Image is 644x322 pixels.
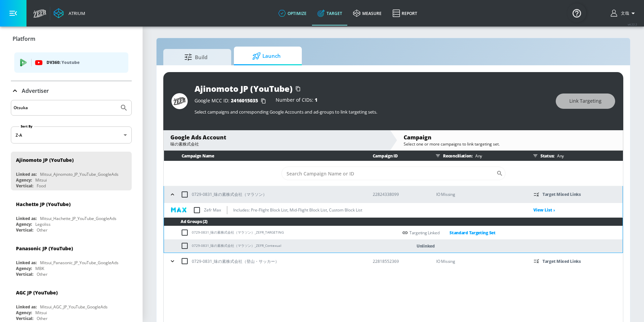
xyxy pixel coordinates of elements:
[35,221,51,227] div: Legoliss
[35,266,44,271] div: MBK
[567,3,586,22] button: Open Resource Center
[164,130,390,150] div: Google Ads Account味の素株式会社
[11,152,132,190] div: Ajinomoto JP (YouTube)Linked as:Mitsui_Ajinomoto_JP_YouTube_GoogleAdsAgency:MitsuiVertical:Food
[11,29,132,48] div: Platform
[11,196,132,235] div: Hachette JP (YouTube)Linked as:Mitsui_Hachette_JP_YouTube_GoogleAdsAgency:LegolissVertical:Other
[40,304,108,310] div: Mitsui_AGC_JP_YouTube_GoogleAds
[409,229,496,237] div: Targeting Linked
[233,206,362,214] p: Includes: Pre-Flight Block List, Mid-Flight Block List, Custom Block List
[362,151,426,161] th: Campaign ID
[436,190,523,198] p: IO Missing
[433,151,523,161] div: Reconciliation:
[542,190,581,198] p: Target Mixed Links
[312,1,348,26] a: Target
[116,100,131,115] button: Submit Search
[16,221,32,227] div: Agency:
[404,141,616,147] div: Select one or more campaigns to link targeting set.
[16,304,37,310] div: Linked as:
[164,239,398,253] td: 0729-0831_味の素株式会社（マラソン）_ZEFR_Contexual
[16,157,74,163] div: Ajinomoto JP (YouTube)
[473,152,482,159] p: Any
[11,240,132,279] div: Panasonic JP (YouTube)Linked as:Mitsui_Panasonic_JP_YouTube_GoogleAdsAgency:MBKVertical:Other
[281,167,496,180] input: Search Campaign Name or ID
[22,87,49,95] p: Advertiser
[404,134,616,141] div: Campaign
[164,151,362,161] th: Campaign Name
[373,191,426,198] p: 22824338099
[16,171,37,177] div: Linked as:
[61,59,79,66] p: Youtube
[439,229,495,237] a: Standard Targeting Set
[14,50,128,77] ul: list of platforms
[16,227,33,233] div: Vertical:
[11,48,132,81] div: Platform
[231,97,258,104] span: 2416015035
[16,271,33,277] div: Vertical:
[16,183,33,189] div: Vertical:
[170,49,222,65] span: Build
[37,316,48,321] div: Other
[40,216,116,221] div: Mitsui_Hachette_JP_YouTube_GoogleAds
[348,1,387,26] a: measure
[16,316,33,321] div: Vertical:
[195,98,269,104] div: Google MCC ID:
[37,227,48,233] div: Other
[37,183,46,189] div: Food
[628,22,637,26] span: v 4.22.2
[14,103,116,112] input: Search by name
[373,258,426,265] p: 22818552369
[16,266,32,271] div: Agency:
[554,152,564,159] p: Any
[436,257,523,265] p: IO Missing
[170,134,383,141] div: Google Ads Account
[16,310,32,316] div: Agency:
[276,98,317,104] div: Number of CIDs:
[14,52,128,73] div: DV360: Youtube
[13,35,35,43] p: Platform
[417,242,435,250] p: Unlinked
[11,81,132,100] div: Advertiser
[16,216,37,221] div: Linked as:
[533,207,555,213] a: View List ›
[164,218,623,226] th: Ad Groups (2)
[387,1,423,26] a: Report
[530,151,623,161] div: Status:
[542,257,581,265] p: Target Mixed Links
[195,109,549,115] p: Select campaigns and corresponding Google Accounts and ad-groups to link targeting sets.
[35,177,47,183] div: Mitsui
[618,11,629,16] span: login as: fumiya.nakamura@mbk-digital.co.jp
[66,10,85,16] div: Atrium
[11,126,132,143] div: Z-A
[241,48,292,64] span: Launch
[40,171,118,177] div: Mitsui_Ajinomoto_JP_YouTube_GoogleAds
[40,260,118,266] div: Mitsui_Panasonic_JP_YouTube_GoogleAds
[170,141,383,147] div: 味の素株式会社
[273,1,312,26] a: optimize
[37,271,48,277] div: Other
[195,83,293,94] div: Ajinomoto JP (YouTube)
[192,191,267,198] p: 0729-0831_味の素株式会社（マラソン）
[164,226,398,239] td: 0729-0831_味の素株式会社（マラソン）_ZEFR_TARGETING
[16,201,71,207] div: Hachette JP (YouTube)
[47,59,123,66] p: DV360:
[315,97,317,103] span: 1
[204,206,221,214] p: Zefr Max
[192,258,279,265] p: 0729-0831_味の素株式会社（登山・サッカー）
[16,289,58,296] div: AGC JP (YouTube)
[281,167,505,180] div: Search CID Name or Number
[35,310,47,316] div: Mitsui
[54,8,85,18] a: Atrium
[611,9,637,17] button: 文哉
[16,245,73,252] div: Panasonic JP (YouTube)
[16,177,32,183] div: Agency:
[16,260,37,266] div: Linked as:
[19,124,34,129] label: Sort By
